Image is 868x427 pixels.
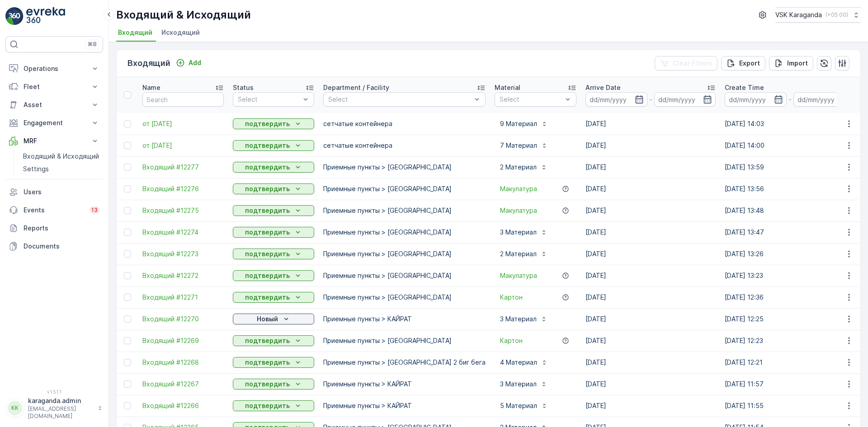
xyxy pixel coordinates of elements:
input: dd/mm/yyyy [654,92,716,107]
span: Входящий #12269 [142,336,224,345]
span: Входящий #12267 [142,380,224,389]
button: подтвердить [233,205,314,216]
p: Приемные пункты > [GEOGRAPHIC_DATA] [323,184,486,193]
span: Макулатура [500,206,537,215]
a: Макулатура [500,271,537,280]
a: Входящий #12272 [142,271,224,280]
p: 9 Материал [500,119,537,128]
p: Fleet [24,82,85,91]
p: Приемные пункты > КАЙРАТ [323,314,486,324]
p: Приемные пункты > [GEOGRAPHIC_DATA] [323,249,486,258]
img: logo_light-DOdMpM7g.png [26,7,65,25]
a: Входящий #12266 [142,401,224,410]
p: подтвердить [245,271,290,280]
button: подтвердить [233,335,314,346]
button: подтвердить [233,183,314,194]
a: Входящий #12275 [142,206,224,215]
a: Входящий #12277 [142,163,224,172]
span: Входящий #12273 [142,249,224,258]
p: Входящий & Исходящий [116,8,251,22]
button: 3 Материал [495,312,553,326]
button: 9 Материал [495,117,553,131]
button: подтвердить [233,379,314,389]
td: [DATE] 12:25 [720,308,859,330]
button: KKkaraganda.admin[EMAIL_ADDRESS][DOMAIN_NAME] [5,396,103,420]
td: [DATE] [581,308,720,330]
p: Events [24,206,84,215]
td: [DATE] 12:36 [720,286,859,308]
a: Users [5,183,103,201]
p: 5 Материал [500,401,537,410]
button: Operations [5,60,103,78]
div: KK [8,401,22,415]
div: Toggle Row Selected [124,164,131,171]
button: Engagement [5,114,103,132]
input: Search [142,92,224,107]
a: от 03.10.2025 [142,119,224,128]
div: Toggle Row Selected [124,359,131,366]
td: [DATE] 12:23 [720,330,859,352]
div: Toggle Row Selected [124,337,131,344]
button: подтвердить [233,292,314,303]
p: Приемные пункты > [GEOGRAPHIC_DATA] 2 биг бега [323,358,486,367]
a: Картон [500,293,523,302]
div: Toggle Row Selected [124,294,131,301]
button: 2 Материал [495,160,553,174]
span: от [DATE] [142,119,224,128]
p: Import [787,59,808,68]
p: Asset [24,100,85,109]
div: Toggle Row Selected [124,229,131,236]
td: [DATE] [581,113,720,135]
td: [DATE] 11:57 [720,373,859,395]
button: 4 Материал [495,355,553,370]
div: Toggle Row Selected [124,272,131,279]
input: dd/mm/yyyy [725,92,787,107]
p: Входящий [127,57,170,70]
p: Select [328,95,472,104]
p: 7 Материал [500,141,537,150]
a: Входящий & Исходящий [19,150,103,163]
p: Engagement [24,118,85,127]
p: Users [24,188,99,197]
p: Name [142,83,160,92]
td: [DATE] 12:21 [720,352,859,373]
input: dd/mm/yyyy [585,92,647,107]
button: Новый [233,314,314,324]
p: VSK Karaganda [775,10,822,19]
td: [DATE] 14:03 [720,113,859,135]
a: Картон [500,336,523,345]
p: MRF [24,136,85,145]
p: Новый [257,314,278,324]
span: Исходящий [161,28,200,37]
p: Приемные пункты > [GEOGRAPHIC_DATA] [323,206,486,215]
span: Макулатура [500,184,537,193]
p: Приемные пункты > [GEOGRAPHIC_DATA] [323,163,486,172]
td: [DATE] [581,352,720,373]
button: Add [172,57,205,68]
div: Toggle Row Selected [124,120,131,127]
p: ( +05:00 ) [826,11,848,19]
a: Входящий #12274 [142,228,224,237]
p: Приемные пункты > [GEOGRAPHIC_DATA] [323,336,486,345]
p: - [788,94,792,105]
td: [DATE] 13:47 [720,221,859,243]
span: Входящий #12270 [142,314,224,324]
p: 4 Материал [500,358,537,367]
button: подтвердить [233,227,314,238]
p: karaganda.admin [28,396,93,405]
p: Приемные пункты > [GEOGRAPHIC_DATA] [323,228,486,237]
p: подтвердить [245,336,290,345]
td: [DATE] [581,373,720,395]
input: dd/mm/yyyy [793,92,855,107]
td: [DATE] 13:56 [720,178,859,200]
span: Входящий #12268 [142,358,224,367]
button: подтвердить [233,140,314,151]
a: Входящий #12276 [142,184,224,193]
p: Clear Filters [673,59,712,68]
button: подтвердить [233,162,314,173]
